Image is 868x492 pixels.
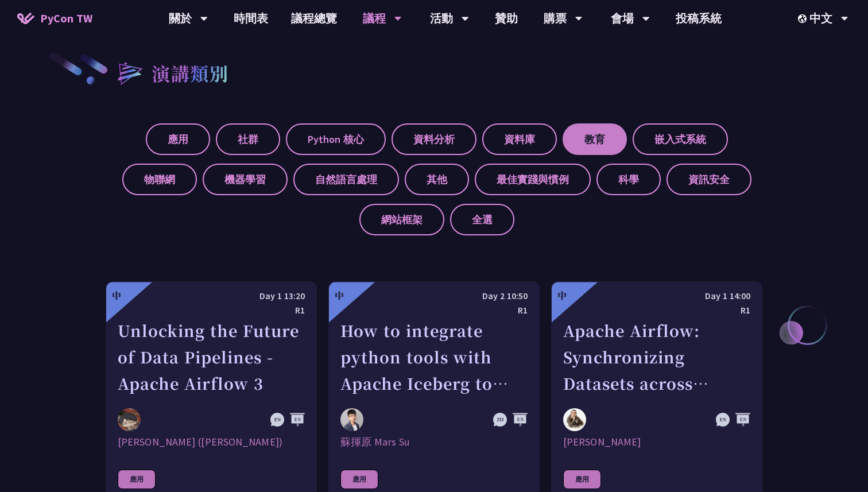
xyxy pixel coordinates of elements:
[118,317,305,397] div: Unlocking the Future of Data Pipelines - Apache Airflow 3
[563,435,750,449] div: [PERSON_NAME]
[340,435,528,449] div: 蘇揮原 Mars Su
[286,123,386,155] label: Python 核心
[563,317,750,397] div: Apache Airflow: Synchronizing Datasets across Multiple instances
[563,470,601,489] div: 應用
[118,289,305,303] div: Day 1 13:20
[340,303,528,317] div: R1
[340,289,528,303] div: Day 2 10:50
[340,408,363,431] img: 蘇揮原 Mars Su
[633,123,728,155] label: 嵌入式系統
[666,164,751,195] label: 資訊安全
[118,435,305,449] div: [PERSON_NAME] ([PERSON_NAME])
[106,51,152,95] img: heading-bullet
[563,408,586,431] img: Sebastien Crocquevieille
[6,4,104,33] a: PyCon TW
[475,164,591,195] label: 最佳實踐與慣例
[563,303,750,317] div: R1
[450,204,514,235] label: 全選
[17,13,34,24] img: Home icon of PyCon TW 2025
[563,289,750,303] div: Day 1 14:00
[118,470,156,489] div: 應用
[798,14,809,23] img: Locale Icon
[293,164,399,195] label: 自然語言處理
[118,408,141,431] img: 李唯 (Wei Lee)
[392,123,476,155] label: 資料分析
[405,164,469,195] label: 其他
[146,123,210,155] label: 應用
[112,289,121,303] div: 中
[340,470,378,489] div: 應用
[563,123,627,155] label: 教育
[359,204,444,235] label: 網站框架
[203,164,288,195] label: 機器學習
[216,123,280,155] label: 社群
[557,289,567,303] div: 中
[152,59,228,87] h2: 演講類別
[40,10,92,27] span: PyCon TW
[335,289,344,303] div: 中
[122,164,197,195] label: 物聯網
[596,164,661,195] label: 科學
[118,303,305,317] div: R1
[482,123,557,155] label: 資料庫
[340,317,528,397] div: How to integrate python tools with Apache Iceberg to build ETLT pipeline on Shift-Left Architecture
